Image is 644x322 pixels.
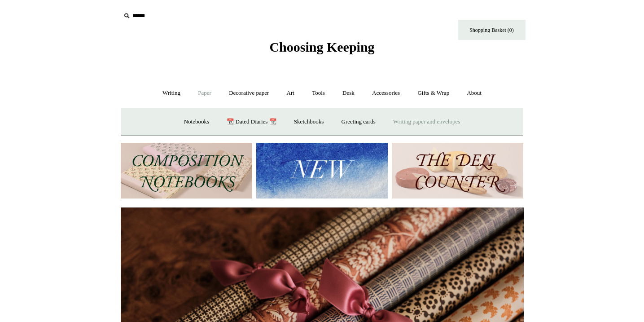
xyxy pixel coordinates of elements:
img: The Deli Counter [392,143,523,199]
a: Decorative paper [221,81,277,105]
a: Writing [154,81,188,105]
a: About [459,81,490,105]
a: Sketchbooks [286,110,332,134]
a: Notebooks [176,110,217,134]
a: Choosing Keeping [269,47,374,53]
a: Desk [334,81,363,105]
a: Gifts & Wrap [409,81,457,105]
a: Writing paper and envelopes [385,110,468,134]
a: Art [279,81,302,105]
a: Accessories [364,81,408,105]
span: Choosing Keeping [269,40,374,54]
img: New.jpg__PID:f73bdf93-380a-4a35-bcfe-7823039498e1 [256,143,388,199]
a: Paper [190,81,219,105]
a: Tools [304,81,333,105]
a: 📆 Dated Diaries 📆 [219,110,284,134]
a: Shopping Basket (0) [458,20,526,40]
a: Greeting cards [333,110,384,134]
img: 202302 Composition ledgers.jpg__PID:69722ee6-fa44-49dd-a067-31375e5d54ec [121,143,252,199]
